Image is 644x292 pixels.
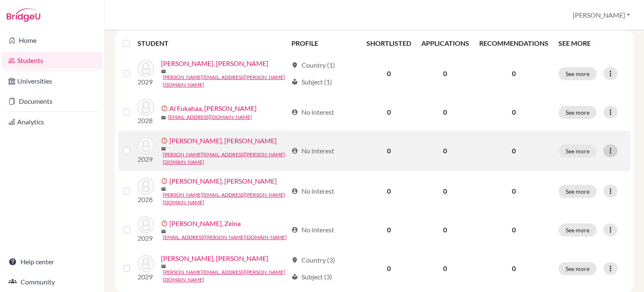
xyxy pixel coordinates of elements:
button: See more [558,106,597,119]
div: Country (1) [291,60,335,70]
img: Moustafa Elsayed, Osama Elsayed [138,178,154,195]
span: error_outline [161,220,169,227]
td: 0 [361,131,416,171]
th: STUDENT [138,33,286,53]
p: 2029 [138,154,154,164]
button: See more [558,67,597,80]
a: [PERSON_NAME][EMAIL_ADDRESS][PERSON_NAME][DOMAIN_NAME] [163,191,288,206]
p: 2029 [138,77,154,87]
td: 0 [416,94,474,131]
td: 0 [361,211,416,248]
span: mail [161,146,166,151]
span: mail [161,229,166,234]
button: See more [558,262,597,275]
a: [PERSON_NAME], Zeina [169,218,241,229]
div: Subject (1) [291,77,332,87]
span: local_library [291,79,298,85]
div: No interest [291,107,334,117]
button: See more [558,185,597,198]
span: mail [161,264,166,269]
a: Students [2,52,103,69]
button: See more [558,145,597,158]
th: SHORTLISTED [361,33,416,53]
a: [PERSON_NAME], [PERSON_NAME] [169,176,277,186]
a: Documents [2,93,103,110]
p: 2029 [138,233,154,243]
td: 0 [361,53,416,94]
p: 0 [479,107,548,117]
p: 0 [479,186,548,196]
p: 0 [479,68,548,79]
a: Help center [2,253,103,270]
a: Community [2,274,103,290]
span: mail [161,187,166,192]
th: RECOMMENDATIONS [474,33,553,53]
a: [EMAIL_ADDRESS][DOMAIN_NAME] [168,113,252,121]
img: Bridge-U [7,8,40,22]
td: 0 [416,53,474,94]
a: Al Fukahaa, [PERSON_NAME] [169,103,257,113]
img: Wahba Ali, Osama Mohamed Fathy [138,255,154,272]
td: 0 [416,131,474,171]
td: 0 [416,171,474,211]
p: 2028 [138,116,154,126]
span: error_outline [161,178,169,184]
span: error_outline [161,137,169,144]
a: [PERSON_NAME][EMAIL_ADDRESS][PERSON_NAME][DOMAIN_NAME] [163,268,288,284]
img: Assi Abdulla, Osama Omar [138,137,154,154]
span: account_circle [291,188,298,195]
span: location_on [291,257,298,263]
th: APPLICATIONS [416,33,474,53]
span: account_circle [291,109,298,116]
p: 2029 [138,272,154,282]
a: [PERSON_NAME], [PERSON_NAME] [161,58,268,68]
button: See more [558,224,597,237]
a: [PERSON_NAME], [PERSON_NAME] [169,136,277,146]
p: 0 [479,225,548,235]
a: [PERSON_NAME], [PERSON_NAME] [161,253,268,263]
td: 0 [416,248,474,289]
a: Home [2,32,103,49]
span: account_circle [291,226,298,233]
div: No interest [291,146,334,156]
span: mail [161,69,166,74]
div: No interest [291,186,334,196]
img: Abdelaziz Nassif, Hassan Osama [138,60,154,77]
span: account_circle [291,147,298,154]
td: 0 [416,211,474,248]
th: PROFILE [286,33,361,53]
td: 0 [361,248,416,289]
a: [PERSON_NAME][EMAIL_ADDRESS][PERSON_NAME][DOMAIN_NAME] [163,151,288,166]
span: local_library [291,274,298,280]
span: location_on [291,62,298,68]
td: 0 [361,171,416,211]
span: mail [161,115,166,120]
span: error_outline [161,105,169,112]
th: SEE MORE [553,33,631,53]
p: 2028 [138,195,154,205]
div: Country (3) [291,255,335,265]
button: [PERSON_NAME] [569,7,634,23]
a: Universities [2,73,103,89]
div: Subject (3) [291,272,332,282]
div: No interest [291,225,334,235]
a: [PERSON_NAME][EMAIL_ADDRESS][PERSON_NAME][DOMAIN_NAME] [163,74,288,89]
a: Analytics [2,113,103,130]
img: Osama Yaseen, Zeina [138,216,154,233]
p: 0 [479,263,548,274]
a: [EMAIL_ADDRESS][PERSON_NAME][DOMAIN_NAME] [163,234,287,241]
p: 0 [479,146,548,156]
img: Al Fukahaa, Zaid Osama Eqab [138,99,154,116]
td: 0 [361,94,416,131]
